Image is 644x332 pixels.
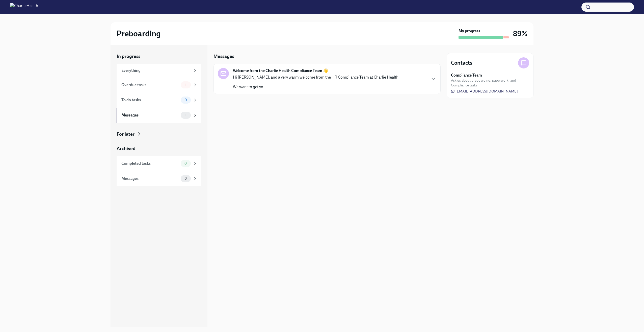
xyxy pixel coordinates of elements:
[121,68,191,73] div: Everything
[451,59,472,67] h4: Contacts
[451,89,518,94] a: [EMAIL_ADDRESS][DOMAIN_NAME]
[513,29,527,38] h3: 89%
[117,156,201,171] a: Completed tasks8
[233,75,399,80] p: Hi [PERSON_NAME], and a very warm welcome from the HR Compliance Team at Charlie Health.
[117,53,201,60] a: In progress
[117,131,201,137] a: For later
[459,28,480,34] strong: My progress
[10,3,38,11] img: CharlieHealth
[117,145,201,152] a: Archived
[121,82,179,88] div: Overdue tasks
[182,83,190,87] span: 1
[117,29,161,39] h2: Preboarding
[117,92,201,108] a: To do tasks0
[121,97,179,103] div: To do tasks
[181,177,190,180] span: 0
[233,84,399,90] p: We want to get yo...
[233,68,328,74] strong: Welcome from the Charlie Health Compliance Team 👋
[117,131,135,137] div: For later
[213,53,234,60] h5: Messages
[117,64,201,77] a: Everything
[117,108,201,123] a: Messages1
[181,98,190,102] span: 0
[117,77,201,92] a: Overdue tasks1
[181,161,190,165] span: 8
[117,171,201,186] a: Messages0
[451,78,529,88] span: Ask us about preboarding, paperwork, and Compliance tasks!
[121,176,179,181] div: Messages
[182,113,190,117] span: 1
[121,112,179,118] div: Messages
[451,73,482,78] strong: Compliance Team
[121,161,179,166] div: Completed tasks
